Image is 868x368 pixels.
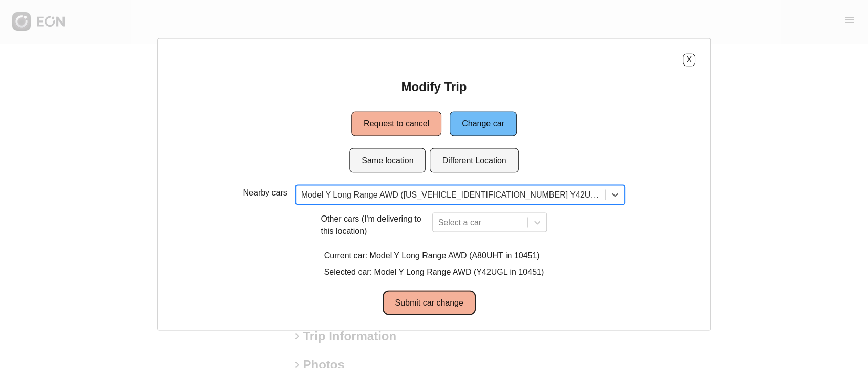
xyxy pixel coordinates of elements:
button: Request to cancel [351,111,441,136]
button: Change car [450,111,517,136]
h2: Modify Trip [401,78,467,95]
p: Other cars (I'm delivering to this location) [321,212,429,237]
button: Same location [349,148,426,172]
button: Submit car change [383,290,475,315]
button: X [683,53,695,66]
p: Current car: Model Y Long Range AWD (A80UHT in 10451) [324,249,544,262]
button: Different Location [430,148,519,172]
p: Selected car: Model Y Long Range AWD (Y42UGL in 10451) [324,266,544,278]
p: Nearby cars [243,186,287,199]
